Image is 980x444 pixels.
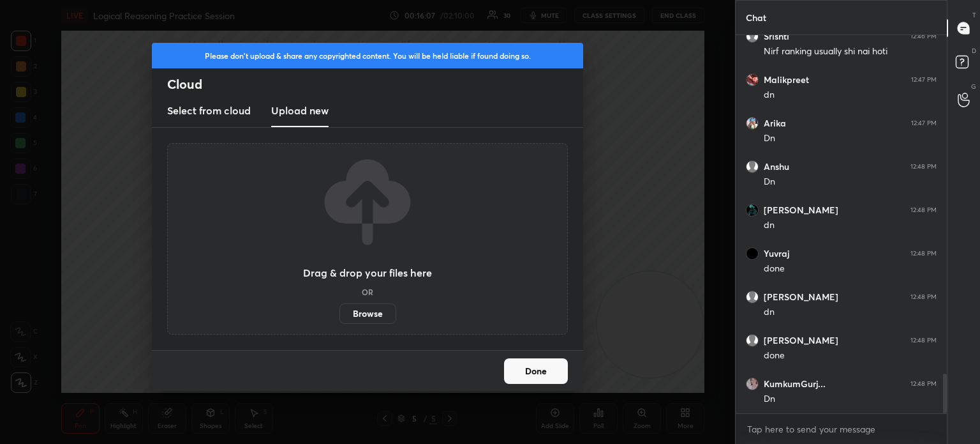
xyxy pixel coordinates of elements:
[362,288,373,296] h5: OR
[910,380,937,388] div: 12:48 PM
[764,335,838,346] h6: [PERSON_NAME]
[764,176,937,188] div: Dn
[911,119,937,127] div: 12:47 PM
[910,250,937,257] div: 12:48 PM
[736,35,947,413] div: grid
[911,76,937,84] div: 12:47 PM
[736,1,776,34] p: Chat
[746,291,759,303] img: default.png
[764,74,809,86] h6: Malikpreet
[271,103,329,118] h3: Upload new
[504,358,568,384] button: Done
[303,268,432,278] h3: Drag & drop your files here
[764,132,937,145] div: Dn
[746,378,759,390] img: 33403831a00e428f91c4275927c7da5e.jpg
[764,89,937,102] div: dn
[167,103,251,118] h3: Select from cloud
[764,378,826,390] h6: KumkumGurj...
[910,33,937,40] div: 12:46 PM
[764,118,786,129] h6: Arika
[746,160,759,173] img: default.png
[910,337,937,344] div: 12:48 PM
[746,334,759,347] img: default.png
[910,293,937,301] div: 12:48 PM
[910,206,937,214] div: 12:48 PM
[764,161,789,172] h6: Anshu
[910,163,937,171] div: 12:48 PM
[764,248,789,259] h6: Yuvraj
[764,263,937,275] div: done
[167,76,583,93] h2: Cloud
[972,10,976,20] p: T
[764,31,789,42] h6: Srishti
[971,82,976,91] p: G
[746,247,759,260] img: 5e0d4249dddb429ea5057a91ce3a5cce.jpg
[764,349,937,362] div: done
[152,43,583,68] div: Please don't upload & share any copyrighted content. You will be held liable if found doing so.
[764,219,937,232] div: dn
[764,306,937,319] div: dn
[746,204,759,217] img: a505c4d8005146568ead59535ad79292.jpg
[746,73,759,86] img: 2a8f690d1fe04272985bc4389192d299.jpg
[764,291,838,303] h6: [PERSON_NAME]
[746,117,759,130] img: 6b0cf048ee5e4ed594cfb91ab23eeb26.jpg
[764,45,937,58] div: Nirf ranking usually shi nai hoti
[764,204,838,216] h6: [PERSON_NAME]
[972,46,976,56] p: D
[764,393,937,406] div: Dn
[746,30,759,43] img: default.png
